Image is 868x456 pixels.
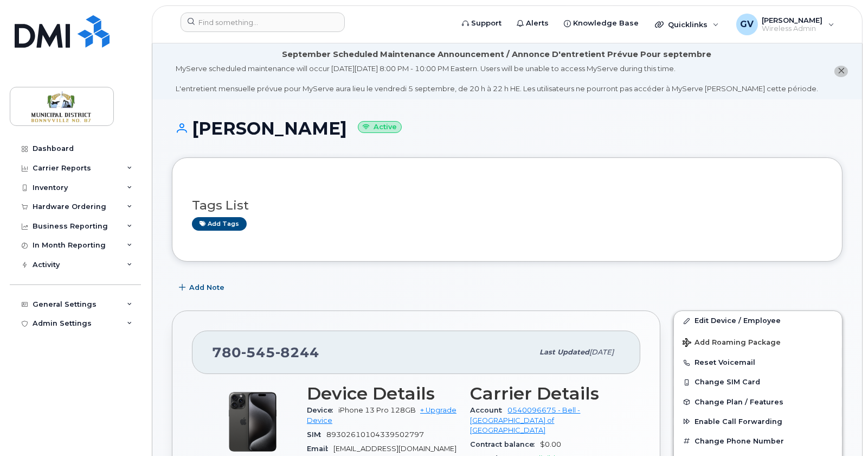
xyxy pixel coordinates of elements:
a: Edit Device / Employee [674,311,842,331]
h3: Carrier Details [471,384,621,403]
span: Device [307,406,338,414]
div: September Scheduled Maintenance Announcement / Annonce D'entretient Prévue Pour septembre [282,49,712,60]
button: close notification [834,66,848,77]
button: Reset Voicemail [674,353,842,372]
span: Contract balance [471,440,541,448]
span: [DATE] [589,348,614,356]
img: iPhone_15_Pro_Black.png [220,389,285,454]
h3: Device Details [307,384,458,403]
span: Add Roaming Package [683,338,781,349]
div: MyServe scheduled maintenance will occur [DATE][DATE] 8:00 PM - 10:00 PM Eastern. Users will be u... [176,64,818,94]
span: Last updated [539,348,589,356]
span: [EMAIL_ADDRESS][DOMAIN_NAME] [333,445,456,453]
button: Add Note [172,278,234,297]
span: 89302610104339502797 [326,430,424,439]
span: 8244 [275,344,319,360]
a: Add tags [192,217,247,231]
button: Enable Call Forwarding [674,412,842,432]
button: Add Roaming Package [674,331,842,353]
span: $0.00 [541,440,562,448]
a: + Upgrade Device [307,406,456,424]
h1: [PERSON_NAME] [172,119,843,138]
a: 0540096675 - Bell - [GEOGRAPHIC_DATA] of [GEOGRAPHIC_DATA] [471,406,581,434]
span: 545 [241,344,275,360]
h3: Tags List [192,199,822,212]
span: Change Plan / Features [695,398,783,406]
span: 780 [212,344,319,360]
button: Change Phone Number [674,432,842,451]
button: Change Plan / Features [674,392,842,412]
button: Change SIM Card [674,372,842,392]
span: Account [471,406,508,414]
span: iPhone 13 Pro 128GB [338,406,416,414]
span: Enable Call Forwarding [695,417,782,426]
span: SIM [307,430,326,439]
span: Add Note [189,282,224,293]
span: Email [307,445,333,453]
small: Active [358,121,402,134]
